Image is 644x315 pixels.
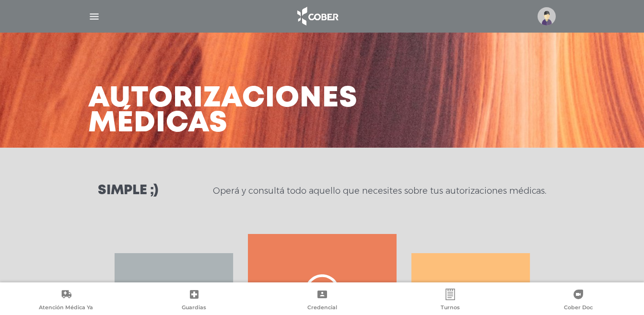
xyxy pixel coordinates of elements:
img: Cober_menu-lines-white.svg [88,11,100,23]
span: Turnos [441,304,460,313]
span: Cober Doc [564,304,593,313]
span: Guardias [182,304,206,313]
h3: Simple ;) [98,184,158,198]
a: Turnos [386,289,514,313]
span: Atención Médica Ya [39,304,93,313]
img: profile-placeholder.svg [538,7,556,25]
a: Guardias [130,289,258,313]
img: logo_cober_home-white.png [292,5,342,28]
a: Credencial [258,289,386,313]
span: Credencial [307,304,337,313]
a: Cober Doc [514,289,642,313]
h3: Autorizaciones médicas [88,86,358,136]
p: Operá y consultá todo aquello que necesites sobre tus autorizaciones médicas. [213,185,546,197]
a: Atención Médica Ya [2,289,130,313]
